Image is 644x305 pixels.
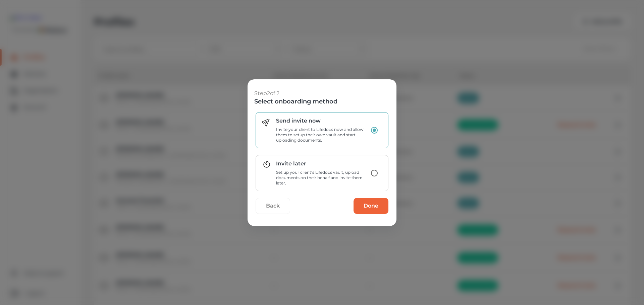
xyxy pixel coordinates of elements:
p: Step 2 of 2 [254,89,337,97]
button: Back [256,198,290,214]
h4: Select onboarding method [254,97,337,105]
h5: Send invite now [276,118,367,124]
div: onboarding method [256,112,388,198]
h5: Invite later [276,160,367,167]
p: Set up your client’s Lifedocs vault, upload documents on their behalf and invite them later. [276,170,367,186]
p: Invite your client to Lifedocs now and allow them to setup their own vault and start uploading do... [276,127,367,143]
button: Done [354,198,388,214]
